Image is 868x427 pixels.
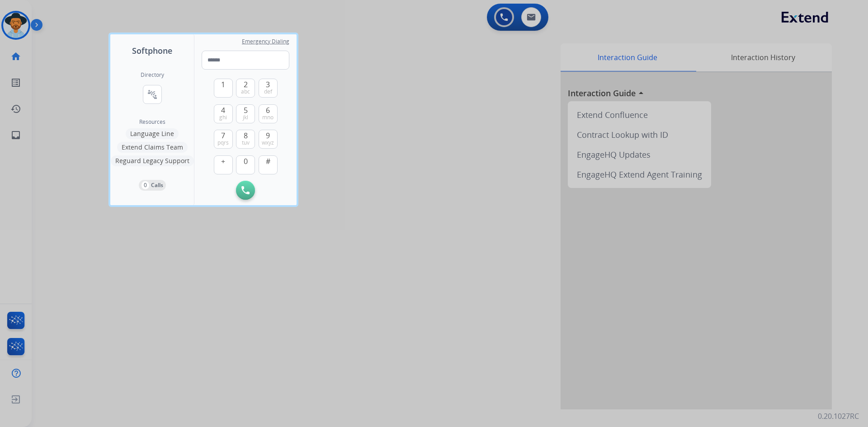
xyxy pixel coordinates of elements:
span: wxyz [262,139,274,146]
span: 1 [221,79,225,90]
button: 4ghi [214,104,233,123]
span: 8 [244,130,248,141]
span: def [264,88,272,95]
span: 3 [266,79,270,90]
img: call-button [241,186,250,194]
button: + [214,155,233,174]
p: Calls [151,181,163,189]
span: 4 [221,105,225,116]
span: Emergency Dialing [242,38,289,45]
span: # [266,156,270,167]
button: 2abc [236,79,255,98]
button: 0 [236,155,255,174]
button: 5jkl [236,104,255,123]
h2: Directory [141,71,164,79]
button: Language Line [126,128,179,139]
button: 8tuv [236,130,255,149]
span: 0 [244,156,248,167]
span: tuv [242,139,250,146]
span: abc [241,88,250,95]
span: mno [262,114,274,121]
button: 9wxyz [259,130,278,149]
button: Reguard Legacy Support [111,155,194,166]
button: 1 [214,79,233,98]
button: # [259,155,278,174]
span: ghi [219,114,227,121]
button: 0Calls [139,180,166,191]
button: Extend Claims Team [117,142,188,153]
span: pqrs [217,139,229,146]
span: 7 [221,130,225,141]
button: 7pqrs [214,130,233,149]
span: jkl [243,114,248,121]
button: 3def [259,79,278,98]
span: 6 [266,105,270,116]
mat-icon: connect_without_contact [147,89,158,100]
span: 5 [244,105,248,116]
span: 2 [244,79,248,90]
p: 0 [142,181,149,189]
span: + [221,156,225,167]
span: 9 [266,130,270,141]
p: 0.20.1027RC [818,411,859,422]
button: 6mno [259,104,278,123]
span: Softphone [132,44,172,57]
span: Resources [139,118,165,126]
